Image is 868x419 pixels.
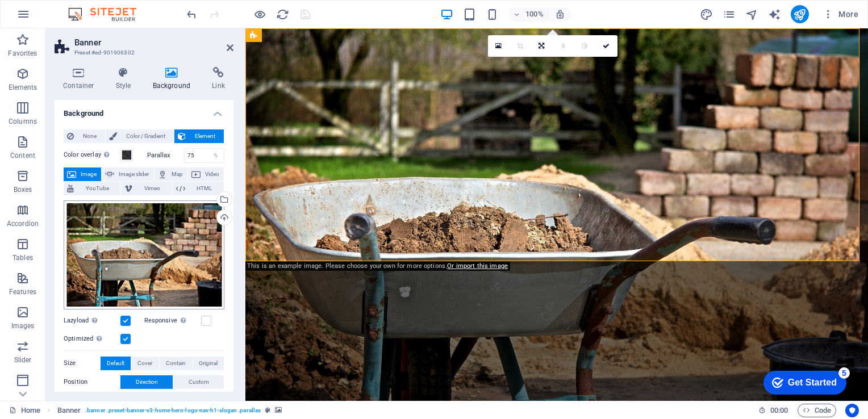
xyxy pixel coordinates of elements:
i: Reload page [276,8,289,21]
span: Click to select. Double-click to edit [57,404,81,417]
button: Vimeo [121,182,172,195]
label: Position [64,375,120,389]
span: Original [199,357,218,370]
button: Custom [173,375,224,389]
p: Tables [12,253,33,262]
button: HTML [173,182,224,195]
i: Undo: Delete elements (Ctrl+Z) [185,8,198,21]
span: HTML [189,182,220,195]
img: Editor Logo [65,7,151,21]
span: 00 00 [770,404,788,417]
h4: Style [107,67,144,91]
nav: breadcrumb [57,404,282,417]
span: Cover [137,357,152,370]
a: Blur [553,35,574,57]
span: Code [803,404,831,417]
i: Publish [793,8,806,21]
div: % [208,149,224,162]
button: Color / Gradient [106,129,174,143]
p: Boxes [14,185,32,194]
button: Image [64,167,101,181]
button: Map [155,167,187,181]
button: Element [174,129,224,143]
span: Direction [136,375,158,389]
button: undo [185,7,198,21]
p: Slider [14,355,32,364]
div: Get Started [34,12,82,23]
a: Click to cancel selection. Double-click to open Pages [9,404,40,417]
h6: 100% [525,7,544,21]
button: reload [276,7,289,21]
h4: Background [144,67,204,91]
span: Video [204,167,220,181]
div: 5 [84,2,95,14]
span: Contain [166,357,186,370]
span: YouTube [77,182,117,195]
span: Map [170,167,184,181]
i: Pages (Ctrl+Alt+S) [723,8,736,21]
button: 100% [508,7,549,21]
span: None [77,129,102,143]
div: This is an example image. Please choose your own for more options. [245,262,510,271]
span: Color / Gradient [120,129,170,143]
button: Code [798,404,836,417]
p: Accordion [7,219,39,228]
a: Crop mode [510,35,531,57]
p: Content [10,151,35,160]
span: Element [189,129,220,143]
button: Original [193,357,224,370]
button: Cover [131,357,158,370]
span: More [823,9,858,20]
h4: Background [55,100,233,120]
button: Image slider [102,167,153,181]
button: More [818,5,863,23]
button: Direction [120,375,173,389]
button: pages [723,7,736,21]
i: AI Writer [768,8,781,21]
a: Change orientation [531,35,553,57]
p: Elements [9,83,37,92]
label: Size [64,357,101,370]
button: Video [188,167,224,181]
span: . banner .preset-banner-v3-home-hero-logo-nav-h1-slogan .parallax [85,404,261,417]
button: Usercentrics [845,404,859,417]
button: design [700,7,713,21]
h2: Banner [74,37,233,48]
label: Lazyload [64,314,120,328]
p: Favorites [8,49,37,58]
button: Default [101,357,131,370]
button: None [64,129,105,143]
p: Columns [9,117,37,126]
button: text_generator [768,7,782,21]
button: publish [791,5,809,23]
i: Navigator [745,8,758,21]
a: Select files from the file manager, stock photos, or upload file(s) [488,35,510,57]
button: navigator [745,7,759,21]
span: Image [80,167,98,181]
label: Optimized [64,332,120,346]
a: Or import this image [447,262,508,270]
p: Images [11,321,35,330]
span: Vimeo [136,182,168,195]
label: Parallax [147,152,184,158]
button: Contain [160,357,192,370]
label: Color overlay [64,148,120,162]
i: This element contains a background [275,407,282,413]
div: Get Started 5 items remaining, 0% complete [9,6,92,30]
span: : [778,406,780,414]
label: Responsive [144,314,201,328]
span: Image slider [118,167,150,181]
a: Greyscale [574,35,596,57]
h4: Link [203,67,233,91]
p: Features [9,287,36,296]
i: Design (Ctrl+Alt+Y) [700,8,713,21]
span: Custom [189,375,209,389]
a: Confirm ( Ctrl ⏎ ) [596,35,617,57]
span: Default [107,357,124,370]
button: YouTube [64,182,120,195]
h4: Container [55,67,107,91]
i: This element is a customizable preset [265,407,270,413]
div: home-services-gallery-construction-site-4.jpeg [64,200,224,309]
h3: Preset #ed-901906302 [74,48,211,58]
h6: Session time [758,404,788,417]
